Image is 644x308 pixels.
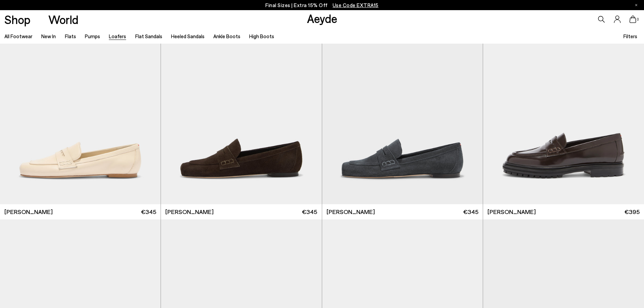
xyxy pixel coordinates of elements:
[48,14,78,25] a: World
[463,208,478,216] span: €345
[109,33,126,39] a: Loafers
[249,33,274,39] a: High Boots
[165,208,214,216] span: [PERSON_NAME]
[636,18,640,21] span: 0
[322,204,483,219] a: [PERSON_NAME] €345
[307,11,337,25] a: Aeyde
[41,33,56,39] a: New In
[213,33,240,39] a: Ankle Boots
[327,208,375,216] span: [PERSON_NAME]
[322,2,483,204] img: Lana Suede Loafers
[171,33,205,39] a: Heeled Sandals
[624,208,640,216] span: €395
[4,33,32,39] a: All Footwear
[302,208,317,216] span: €345
[65,33,76,39] a: Flats
[483,204,644,219] a: [PERSON_NAME] €395
[161,204,321,219] a: [PERSON_NAME] €345
[487,208,536,216] span: [PERSON_NAME]
[4,14,30,25] a: Shop
[483,2,644,204] img: Leon Loafers
[85,33,100,39] a: Pumps
[623,33,637,39] span: Filters
[161,2,321,204] img: Lana Suede Loafers
[265,1,379,9] p: Final Sizes | Extra 15% Off
[629,16,636,23] a: 0
[135,33,162,39] a: Flat Sandals
[333,2,379,8] span: Navigate to /collections/ss25-final-sizes
[141,208,156,216] span: €345
[4,208,53,216] span: [PERSON_NAME]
